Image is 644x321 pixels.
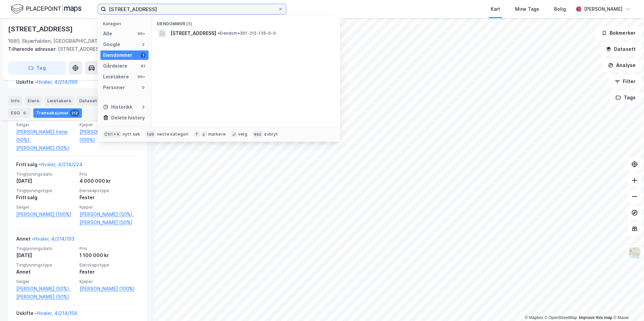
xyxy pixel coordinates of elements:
div: Delete history [111,114,145,122]
div: Leietakere [103,73,129,81]
div: Info [8,96,22,106]
div: [DATE] [16,177,75,185]
div: nytt søk [123,132,140,137]
div: Datasett [76,96,102,106]
div: 1 100 000 kr [79,251,139,259]
div: Ctrl + k [103,131,121,138]
img: Z [628,247,641,259]
span: • [218,31,220,36]
div: Annet [16,268,75,276]
div: [STREET_ADDRESS] [8,45,141,53]
span: Selger [16,279,75,284]
div: Fester [79,268,139,276]
div: Fritt salg [16,193,75,202]
a: [PERSON_NAME] (50%) [16,293,75,301]
div: [STREET_ADDRESS] [8,24,74,34]
span: Eierskapstype [79,188,139,193]
a: OpenStreetMap [545,315,577,320]
div: Annet - [16,235,74,246]
span: Tinglysningstype [16,262,75,268]
a: [PERSON_NAME] (100%) [79,285,139,293]
div: tab [146,131,156,138]
span: Kjøper [79,122,139,128]
button: Tag [8,61,66,75]
div: Eiendommer [103,51,132,59]
div: Leietakere [44,96,74,106]
a: [PERSON_NAME] (100%) [16,210,75,218]
button: Analyse [602,59,641,72]
div: Historikk [103,103,132,111]
button: Datasett [600,42,641,56]
div: 99+ [136,31,146,36]
div: avbryt [264,132,278,137]
div: Fester [79,193,139,202]
div: Mine Tags [515,5,539,13]
a: [PERSON_NAME] (50%) [16,144,75,152]
div: 1 [140,52,146,58]
a: Hvaler, 4/214/158 [37,310,77,316]
input: Søk på adresse, matrikkel, gårdeiere, leietakere eller personer [106,4,278,14]
div: markere [208,132,226,137]
div: Kart [491,5,500,13]
span: [STREET_ADDRESS] [170,29,216,37]
a: Mapbox [525,315,543,320]
a: [PERSON_NAME] (50%), [16,285,75,293]
div: 99+ [136,74,146,79]
span: Kjøper [79,204,139,210]
div: 4 000 000 kr [79,177,139,185]
div: Kategori [103,21,149,26]
span: Kjøper [79,279,139,284]
div: 0 [140,85,146,90]
img: logo.f888ab2527a4732fd821a326f86c7f29.svg [11,3,82,15]
div: 82 [140,63,146,69]
a: [PERSON_NAME] (50%), [79,210,139,218]
div: Eiendommer (1) [152,16,340,28]
span: Tinglysningsdato [16,171,75,177]
span: Eiendom • 301-212-135-0-0 [218,31,276,36]
span: Pris [79,246,139,251]
iframe: Chat Widget [610,289,644,321]
div: Personer [103,83,125,92]
a: Hvaler, 4/214/193 [34,236,74,242]
div: ESG [8,108,31,118]
a: [PERSON_NAME] Irene (100%) [79,128,139,144]
div: Uskifte - [16,78,77,89]
div: neste kategori [157,132,189,137]
a: [PERSON_NAME] Irene (50%), [16,128,75,144]
div: 212 [70,110,79,116]
button: Tags [610,91,641,104]
span: Tinglysningstype [16,188,75,193]
div: [DATE] [16,251,75,259]
div: Fritt salg - [16,160,83,171]
span: Eierskapstype [79,262,139,268]
span: Tilhørende adresser: [8,46,58,52]
div: esc [253,131,263,138]
a: Hvaler, 4/214/224 [41,162,83,167]
span: Pris [79,171,139,177]
div: [PERSON_NAME] [584,5,622,13]
div: Google [103,40,120,48]
button: Bokmerker [596,26,641,40]
div: Eiere [25,96,42,106]
button: Filter [609,75,641,88]
div: Alle [103,30,112,38]
a: Hvaler, 4/214/199 [37,79,77,85]
div: 6 [21,110,28,116]
div: 2 [140,104,146,110]
div: Bolig [554,5,566,13]
div: 2 [140,42,146,47]
a: Improve this map [579,315,612,320]
div: Gårdeiere [103,62,127,70]
span: Selger [16,204,75,210]
div: Uskifte - [16,309,77,320]
div: 1680, Skjærhalden, [GEOGRAPHIC_DATA] [8,37,102,45]
div: velg [238,132,247,137]
span: Selger [16,122,75,128]
div: Transaksjoner [33,108,82,118]
span: Tinglysningsdato [16,246,75,251]
a: [PERSON_NAME] (50%) [79,218,139,226]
